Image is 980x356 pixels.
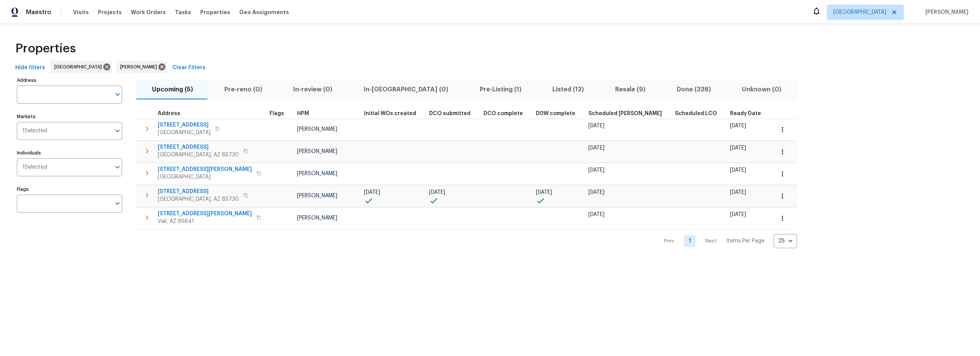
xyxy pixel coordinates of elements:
span: Initial WOs created [364,111,416,116]
span: Work Orders [131,8,166,16]
button: Clear Filters [169,61,209,75]
div: [GEOGRAPHIC_DATA] [51,61,112,73]
span: Maestro [26,8,51,16]
span: Clear Filters [172,63,206,73]
span: Flags [269,111,284,116]
span: [GEOGRAPHIC_DATA] [833,8,886,16]
span: [DATE] [588,145,604,151]
span: Address [158,111,180,116]
button: Hide filters [12,61,48,75]
nav: Pagination Navigation [657,234,797,248]
span: [DATE] [588,123,604,128]
span: 1 Selected [22,128,47,134]
span: Tasks [175,10,191,15]
span: In-[GEOGRAPHIC_DATA] (0) [353,84,459,95]
span: DCO submitted [429,111,470,116]
span: Resale (9) [604,84,657,95]
span: Listed (12) [541,84,595,95]
span: [DATE] [730,123,746,128]
span: [STREET_ADDRESS] [158,121,211,129]
span: [GEOGRAPHIC_DATA] [54,63,105,71]
div: 25 [774,231,797,251]
label: Markets [17,114,122,119]
span: [PERSON_NAME] [922,8,969,16]
span: [DATE] [588,167,604,173]
span: [GEOGRAPHIC_DATA] [158,173,252,181]
span: Properties [200,8,230,16]
span: Ready Date [730,111,761,116]
label: Address [17,78,122,83]
span: [PERSON_NAME] [120,63,160,71]
span: Visits [73,8,89,16]
p: Items Per Page [726,237,764,245]
span: Done (328) [666,84,722,95]
span: [PERSON_NAME] [297,149,337,154]
div: [PERSON_NAME] [116,61,167,73]
span: [PERSON_NAME] [297,193,337,198]
span: HPM [297,111,309,116]
span: [DATE] [429,190,445,195]
span: DCO complete [483,111,523,116]
span: Scheduled LCO [675,111,717,116]
span: [DATE] [588,190,604,195]
span: Geo Assignments [239,8,289,16]
span: [DATE] [730,167,746,173]
span: Pre-Listing (1) [469,84,532,95]
span: Scheduled [PERSON_NAME] [588,111,662,116]
span: Properties [15,45,76,52]
span: [GEOGRAPHIC_DATA], AZ 85730 [158,195,239,203]
label: Individuals [17,151,122,155]
span: 1 Selected [22,164,47,171]
button: Open [112,89,123,100]
a: Goto page 1 [684,235,696,247]
span: Unknown (0) [731,84,792,95]
span: [PERSON_NAME] [297,171,337,176]
span: [STREET_ADDRESS] [158,188,239,195]
span: Upcoming (5) [141,84,204,95]
span: D0W complete [536,111,575,116]
span: [PERSON_NAME] [297,127,337,132]
span: [GEOGRAPHIC_DATA] [158,129,211,137]
span: [DATE] [588,212,604,217]
span: Projects [98,8,122,16]
span: [STREET_ADDRESS] [158,143,239,151]
span: [DATE] [730,190,746,195]
span: [STREET_ADDRESS][PERSON_NAME] [158,210,252,218]
span: [PERSON_NAME] [297,215,337,221]
span: Hide filters [15,63,45,73]
span: Pre-reno (0) [213,84,273,95]
span: [DATE] [364,190,380,195]
label: Flags [17,187,122,192]
span: [STREET_ADDRESS][PERSON_NAME] [158,166,252,173]
span: [DATE] [536,190,552,195]
span: Vail, AZ 85641 [158,218,252,225]
span: [GEOGRAPHIC_DATA], AZ 85730 [158,151,239,159]
span: [DATE] [730,145,746,151]
button: Open [112,125,123,136]
button: Open [112,198,123,209]
span: [DATE] [730,212,746,217]
span: In-review (0) [282,84,343,95]
button: Open [112,162,123,172]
